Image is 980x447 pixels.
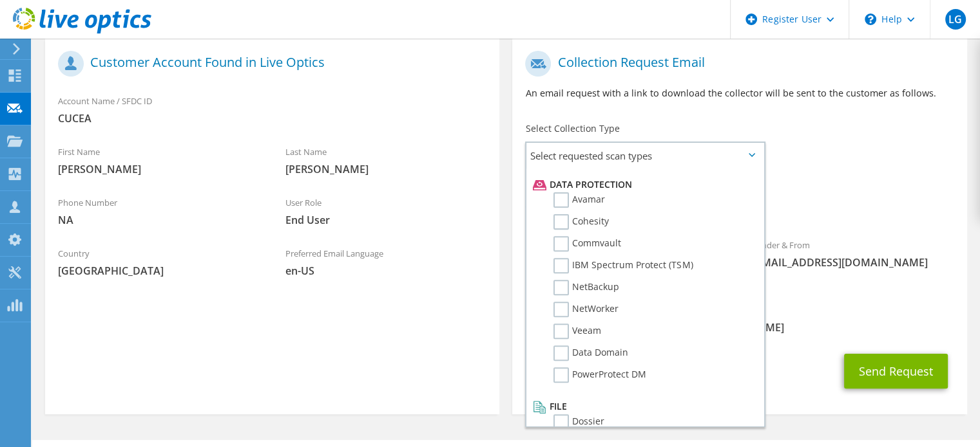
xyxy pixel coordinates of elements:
label: NetBackup [553,280,619,295]
span: LG [945,9,966,30]
div: Phone Number [45,189,273,233]
span: [EMAIL_ADDRESS][DOMAIN_NAME] [753,255,954,269]
span: [GEOGRAPHIC_DATA] [58,264,260,278]
label: Data Domain [553,345,628,361]
div: Requested Collections [512,174,966,225]
li: Data Protection [530,177,757,192]
h1: Collection Request Email [525,51,947,77]
div: Sender & From [740,232,967,276]
button: Send Request [844,354,948,388]
label: Avamar [553,192,605,208]
span: NA [58,213,260,227]
div: Preferred Email Language [273,240,500,284]
span: en-US [285,264,487,278]
h1: Customer Account Found in Live Optics [58,51,480,77]
div: User Role [273,189,500,233]
label: Select Collection Type [525,122,619,135]
span: CUCEA [58,111,486,125]
label: Veeam [553,324,601,339]
label: NetWorker [553,302,619,317]
span: [PERSON_NAME] [285,162,487,176]
label: Commvault [553,236,621,251]
span: [PERSON_NAME] [58,162,260,176]
label: PowerProtect DM [553,367,646,383]
div: CC & Reply To [512,296,966,341]
div: To [512,232,740,290]
div: Country [45,240,273,284]
div: First Name [45,138,273,183]
li: File [530,399,757,414]
span: Select requested scan types [526,143,764,169]
p: An email request with a link to download the collector will be sent to the customer as follows. [525,86,954,100]
label: Cohesity [553,214,609,230]
div: Account Name / SFDC ID [45,87,499,132]
svg: \n [865,14,876,25]
span: End User [285,213,487,227]
label: IBM Spectrum Protect (TSM) [553,258,693,273]
div: Last Name [273,138,500,183]
label: Dossier [553,414,604,430]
